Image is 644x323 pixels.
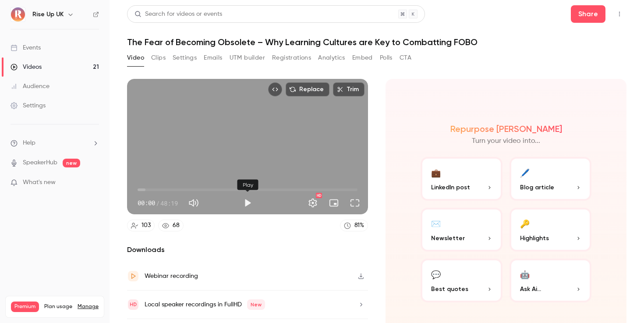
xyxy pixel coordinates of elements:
span: Premium [11,302,39,312]
div: 🔑 [520,217,530,230]
div: 🤖 [520,267,530,281]
button: 💬Best quotes [421,259,502,302]
button: Share [571,5,605,23]
span: Plan usage [44,303,72,310]
button: Embed [352,51,373,65]
div: 00:00 [138,199,178,208]
img: Rise Up UK [11,7,25,21]
div: HD [316,193,322,198]
button: Polls [380,51,393,65]
a: 81% [340,220,368,231]
span: Newsletter [431,234,465,243]
div: ✉️ [431,217,441,230]
h6: Rise Up UK [32,10,64,19]
button: Full screen [346,194,364,212]
button: 🔑Highlights [510,208,591,252]
div: 81 % [354,221,364,230]
span: What's new [23,178,56,187]
a: SpeakerHub [23,158,57,167]
div: Videos [11,63,42,71]
button: 🤖Ask Ai... [510,259,591,302]
button: Trim [333,82,364,96]
button: Top Bar Actions [612,7,626,21]
p: Turn your video into... [472,136,540,146]
li: help-dropdown-opener [11,138,99,148]
div: Local speaker recordings in FullHD [145,299,265,310]
div: 💼 [431,166,441,179]
span: Highlights [520,234,549,243]
button: ✉️Newsletter [421,208,502,252]
span: / [156,199,159,208]
button: Emails [204,51,222,65]
h2: Repurpose [PERSON_NAME] [450,124,562,134]
div: Audience [11,82,50,91]
div: Search for videos or events [134,10,222,19]
button: Play [239,194,256,212]
div: 68 [173,221,180,230]
button: Settings [173,51,197,65]
button: Clips [151,51,166,65]
span: Blog article [520,183,554,192]
button: Video [127,51,144,65]
div: Webinar recording [145,271,198,281]
span: New [247,299,265,310]
button: Analytics [318,51,345,65]
span: 48:19 [160,199,178,208]
span: Best quotes [431,284,468,294]
a: 68 [158,220,184,231]
div: Play [237,180,258,190]
div: 103 [142,221,151,230]
span: Help [23,138,35,148]
button: 💼LinkedIn post [421,157,502,201]
button: Settings [304,194,322,212]
button: CTA [400,51,411,65]
h2: Downloads [127,245,368,255]
button: UTM builder [230,51,265,65]
div: Events [11,43,41,52]
div: 🖊️ [520,166,530,179]
button: Turn on miniplayer [325,194,343,212]
h1: The Fear of Becoming Obsolete – Why Learning Cultures are Key to Combatting FOBO [127,37,626,47]
button: Registrations [272,51,311,65]
span: 00:00 [138,199,155,208]
button: 🖊️Blog article [510,157,591,201]
span: LinkedIn post [431,183,470,192]
a: 103 [127,220,155,231]
button: Embed video [268,82,282,96]
span: new [63,159,80,167]
button: Mute [185,194,202,212]
span: Ask Ai... [520,284,541,294]
div: Settings [11,101,46,110]
a: Manage [78,303,99,310]
div: 💬 [431,267,441,281]
button: Replace [286,82,329,96]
